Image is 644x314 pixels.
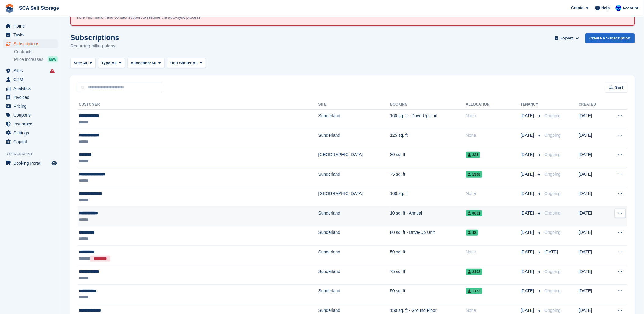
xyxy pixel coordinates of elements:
[521,113,535,119] span: [DATE]
[390,207,466,226] td: 10 sq. ft - Annual
[545,308,561,313] span: Ongoing
[78,100,318,110] th: Customer
[318,187,390,207] td: [GEOGRAPHIC_DATA]
[193,60,198,66] span: All
[521,190,535,197] span: [DATE]
[390,187,466,207] td: 160 sq. ft
[3,66,58,75] a: menu
[3,159,58,167] a: menu
[521,151,535,158] span: [DATE]
[131,60,151,66] span: Allocation:
[466,249,521,255] div: None
[466,132,521,139] div: None
[466,230,478,236] span: 48
[390,285,466,304] td: 50 sq. ft
[615,84,623,91] span: Sort
[554,33,580,43] button: Export
[318,110,390,129] td: Sunderland
[318,226,390,246] td: Sunderland
[170,60,193,66] span: Unit Status:
[50,68,55,73] i: Smart entry sync failures have occurred
[13,120,50,128] span: Insurance
[545,269,561,274] span: Ongoing
[602,5,610,11] span: Help
[3,39,58,48] a: menu
[579,187,607,207] td: [DATE]
[390,148,466,168] td: 80 sq. ft
[13,159,50,167] span: Booking Portal
[3,84,58,93] a: menu
[579,110,607,129] td: [DATE]
[13,39,50,48] span: Subscriptions
[13,84,50,93] span: Analytics
[390,100,466,110] th: Booking
[13,31,50,39] span: Tasks
[3,22,58,30] a: menu
[3,129,58,137] a: menu
[13,137,50,146] span: Capital
[579,168,607,187] td: [DATE]
[466,210,482,216] span: 0001
[545,249,558,254] span: [DATE]
[579,265,607,285] td: [DATE]
[521,249,535,255] span: [DATE]
[545,288,561,293] span: Ongoing
[623,5,638,11] span: Account
[521,229,535,236] span: [DATE]
[3,120,58,128] a: menu
[579,207,607,226] td: [DATE]
[466,152,480,158] span: 235
[579,148,607,168] td: [DATE]
[521,100,542,110] th: Tenancy
[318,168,390,187] td: Sunderland
[14,56,58,63] a: Price increases NEW
[13,75,50,84] span: CRM
[13,111,50,119] span: Coupons
[318,246,390,265] td: Sunderland
[127,58,165,68] button: Allocation: All
[17,3,61,13] a: SCA Self Storage
[13,102,50,110] span: Pricing
[3,31,58,39] a: menu
[579,129,607,148] td: [DATE]
[466,269,482,275] span: 2102
[14,49,58,55] a: Contracts
[545,211,561,215] span: Ongoing
[579,100,607,110] th: Created
[70,43,119,50] p: Recurring billing plans
[3,93,58,102] a: menu
[521,132,535,139] span: [DATE]
[466,100,521,110] th: Allocation
[318,100,390,110] th: Site
[318,265,390,285] td: Sunderland
[13,93,50,102] span: Invoices
[390,265,466,285] td: 75 sq. ft
[13,66,50,75] span: Sites
[545,133,561,138] span: Ongoing
[112,60,117,66] span: All
[521,307,535,314] span: [DATE]
[585,33,635,43] a: Create a Subscription
[616,5,622,11] img: Kelly Neesham
[390,129,466,148] td: 125 sq. ft
[48,56,58,62] div: NEW
[466,288,482,294] span: 1122
[390,110,466,129] td: 160 sq. ft - Drive-Up Unit
[3,111,58,119] a: menu
[167,58,206,68] button: Unit Status: All
[3,102,58,110] a: menu
[521,171,535,178] span: [DATE]
[390,246,466,265] td: 50 sq. ft
[318,148,390,168] td: [GEOGRAPHIC_DATA]
[390,226,466,246] td: 80 sq. ft - Drive-Up Unit
[98,58,125,68] button: Type: All
[571,5,583,11] span: Create
[521,210,535,216] span: [DATE]
[50,159,58,167] a: Preview store
[82,60,87,66] span: All
[545,113,561,118] span: Ongoing
[13,129,50,137] span: Settings
[318,129,390,148] td: Sunderland
[545,172,561,177] span: Ongoing
[561,35,573,41] span: Export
